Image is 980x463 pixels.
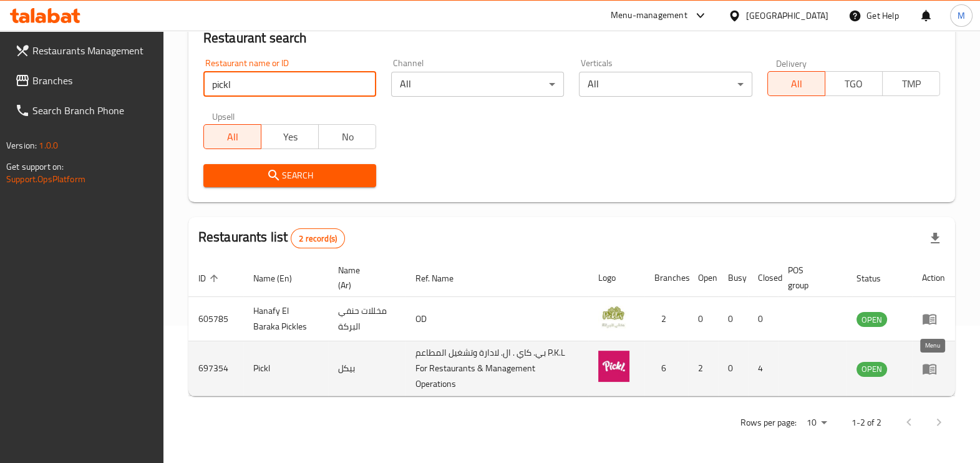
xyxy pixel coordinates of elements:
[318,124,376,149] button: No
[324,128,371,146] span: No
[6,137,37,154] span: Version:
[203,72,376,97] input: Search for restaurant name or ID..
[188,341,243,396] td: 697354
[5,66,163,95] a: Branches
[188,297,243,341] td: 605785
[920,223,950,253] div: Export file
[746,9,828,22] div: [GEOGRAPHIC_DATA]
[611,8,687,23] div: Menu-management
[405,341,588,396] td: بي. كاي . ال. لادارة وتشغيل المطاعم P.K.L For Restaurants & Management Operations
[856,313,887,327] span: OPEN
[644,341,688,396] td: 6
[212,112,235,120] label: Upsell
[912,259,955,297] th: Action
[291,228,345,248] div: Total records count
[5,36,163,66] a: Restaurants Management
[391,72,564,97] div: All
[830,75,878,93] span: TGO
[748,341,778,396] td: 4
[32,73,153,88] span: Branches
[188,259,955,396] table: enhanced table
[5,95,163,125] a: Search Branch Phone
[802,414,832,432] div: Rows per page:
[243,297,328,341] td: Hanafy El Baraka Pickles
[688,259,718,297] th: Open
[198,271,222,286] span: ID
[243,341,328,396] td: Pickl
[209,128,256,146] span: All
[718,259,748,297] th: Busy
[718,341,748,396] td: 0
[773,75,820,93] span: All
[748,259,778,297] th: Closed
[958,9,965,22] span: M
[851,415,881,431] p: 1-2 of 2
[888,75,935,93] span: TMP
[6,158,64,175] span: Get support on:
[213,168,366,183] span: Search
[856,312,887,327] div: OPEN
[740,415,797,431] p: Rows per page:
[644,259,688,297] th: Branches
[882,71,940,96] button: TMP
[644,297,688,341] td: 2
[266,128,314,146] span: Yes
[767,71,825,96] button: All
[253,271,308,286] span: Name (En)
[32,103,153,118] span: Search Branch Phone
[261,124,319,149] button: Yes
[328,341,405,396] td: بيكل
[198,228,345,248] h2: Restaurants list
[856,271,897,286] span: Status
[718,297,748,341] td: 0
[338,263,391,293] span: Name (Ar)
[291,233,344,245] span: 2 record(s)
[6,171,85,187] a: Support.OpsPlatform
[856,362,887,377] div: OPEN
[825,71,883,96] button: TGO
[688,297,718,341] td: 0
[328,297,405,341] td: مخللات حنفي البركة
[598,351,629,382] img: Pickl
[203,124,261,149] button: All
[688,341,718,396] td: 2
[598,301,629,332] img: Hanafy El Baraka Pickles
[39,137,58,154] span: 1.0.0
[415,271,470,286] span: Ref. Name
[579,72,752,97] div: All
[748,297,778,341] td: 0
[405,297,588,341] td: OD
[788,263,832,293] span: POS group
[776,59,807,67] label: Delivery
[203,29,940,47] h2: Restaurant search
[856,362,887,376] span: OPEN
[32,43,153,58] span: Restaurants Management
[203,164,376,187] button: Search
[588,259,644,297] th: Logo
